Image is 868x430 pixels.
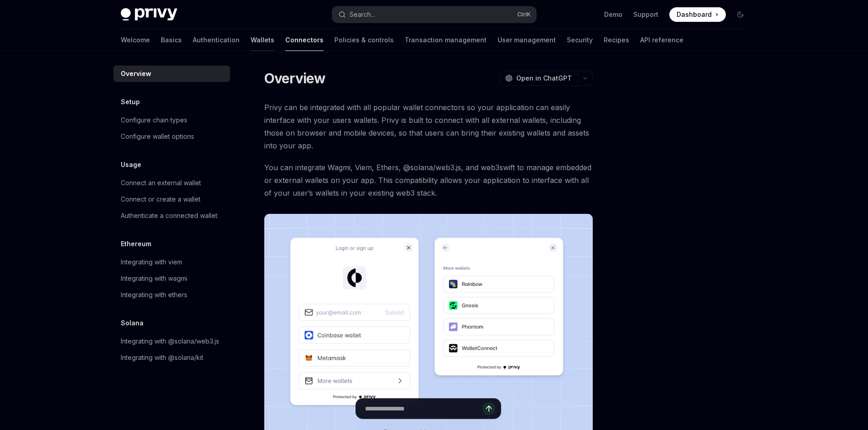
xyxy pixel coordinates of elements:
a: API reference [640,29,683,51]
span: Ctrl K [517,11,531,18]
a: Integrating with ethers [113,287,230,303]
div: Integrating with wagmi [121,273,187,284]
div: Integrating with viem [121,257,182,268]
div: Connect or create a wallet [121,194,200,205]
div: Search... [349,9,375,20]
button: Toggle dark mode [733,7,748,22]
span: Dashboard [677,10,712,19]
a: Demo [604,10,622,19]
a: Authentication [193,29,240,51]
a: Authenticate a connected wallet [113,207,230,224]
button: Open in ChatGPT [499,71,577,86]
a: Recipes [604,29,629,51]
a: Integrating with @solana/web3.js [113,333,230,349]
button: Search...CtrlK [332,6,536,23]
h5: Setup [121,96,140,107]
a: Configure wallet options [113,128,230,145]
a: Dashboard [669,7,726,22]
img: dark logo [121,8,177,21]
a: User management [498,29,556,51]
a: Integrating with @solana/kit [113,349,230,366]
a: Connect an external wallet [113,175,230,191]
span: Privy can be integrated with all popular wallet connectors so your application can easily interfa... [264,101,593,152]
a: Overview [113,66,230,82]
div: Overview [121,68,151,79]
a: Connect or create a wallet [113,191,230,207]
a: Wallets [251,29,274,51]
div: Connect an external wallet [121,177,201,188]
div: Integrating with @solana/kit [121,352,203,363]
span: Open in ChatGPT [516,74,572,83]
h5: Solana [121,318,144,329]
div: Integrating with @solana/web3.js [121,336,219,347]
a: Basics [161,29,182,51]
a: Configure chain types [113,112,230,128]
a: Welcome [121,29,150,51]
a: Integrating with wagmi [113,270,230,287]
h5: Ethereum [121,238,151,249]
a: Connectors [285,29,324,51]
a: Transaction management [405,29,487,51]
h1: Overview [264,70,326,86]
a: Support [633,10,658,19]
a: Policies & controls [334,29,394,51]
div: Integrating with ethers [121,289,187,300]
a: Integrating with viem [113,254,230,270]
button: Send message [483,402,495,415]
div: Configure wallet options [121,131,194,142]
a: Security [567,29,593,51]
div: Authenticate a connected wallet [121,210,217,221]
span: You can integrate Wagmi, Viem, Ethers, @solana/web3.js, and web3swift to manage embedded or exter... [264,161,593,199]
h5: Usage [121,159,141,170]
div: Configure chain types [121,115,187,126]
